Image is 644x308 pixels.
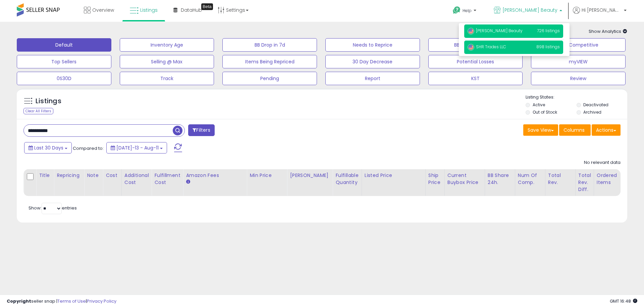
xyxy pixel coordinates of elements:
div: Current Buybox Price [447,172,482,186]
button: 0S30D [17,72,111,85]
a: Help [447,1,483,22]
strong: Copyright [7,298,31,304]
button: Needs to Reprice [325,38,420,52]
span: Listings [140,7,158,13]
div: Note [87,172,100,179]
span: [DATE]-13 - Aug-11 [116,144,159,151]
div: Repricing [57,172,81,179]
small: Amazon Fees. [186,179,190,185]
div: Total Rev. [548,172,573,186]
button: Inventory Age [120,38,214,52]
span: 898 listings [536,44,560,50]
span: Hi [PERSON_NAME] [582,7,622,13]
img: usa.png [468,28,474,35]
button: [DATE]-13 - Aug-11 [106,142,167,153]
button: Non Competitive [531,38,626,52]
div: Amazon Fees [186,172,244,179]
span: Show: entries [29,205,77,211]
button: Selling @ Max [120,55,214,68]
button: 30 Day Decrease [325,55,420,68]
div: Listed Price [365,172,423,179]
button: Pending [222,72,317,85]
button: Last 30 Days [24,142,72,153]
span: Overview [92,7,114,13]
div: Additional Cost [124,172,149,186]
button: Top Sellers [17,55,111,68]
span: Show Analytics [589,28,627,35]
button: BB Drop in 7d [222,38,317,52]
div: Min Price [250,172,284,179]
button: myVIEW [531,55,626,68]
button: Actions [592,124,621,136]
span: Compared to: [73,145,104,151]
div: Ordered Items [597,172,621,186]
button: Default [17,38,111,52]
img: usa.png [468,44,474,51]
button: KST [428,72,523,85]
button: Columns [559,124,591,136]
p: Listing States: [526,94,627,101]
button: BB Price Below Min [428,38,523,52]
div: Title [39,172,51,179]
div: Ship Price [428,172,442,186]
label: Active [533,102,545,108]
a: Terms of Use [57,298,86,304]
div: No relevant data [584,160,621,166]
span: [PERSON_NAME] Beauty [468,28,523,34]
button: Potential Losses [428,55,523,68]
a: Hi [PERSON_NAME] [573,7,627,22]
span: Columns [563,127,585,133]
div: seller snap | | [7,298,116,305]
button: Save View [523,124,558,136]
a: Privacy Policy [87,298,116,304]
span: [PERSON_NAME] Beauty [502,7,557,13]
div: Num of Comp. [518,172,542,186]
div: Cost [106,172,119,179]
i: Get Help [452,6,461,14]
label: Deactivated [583,102,608,108]
button: Review [531,72,626,85]
div: [PERSON_NAME] [290,172,330,179]
button: Filters [188,124,214,136]
span: 2025-09-11 16:48 GMT [610,298,637,304]
span: 726 listings [537,28,560,34]
button: Items Being Repriced [222,55,317,68]
span: DataHub [181,7,202,13]
div: Tooltip anchor [201,3,213,10]
div: Clear All Filters [23,108,53,114]
span: SHR Trades LLC [468,44,506,50]
span: Help [463,8,472,13]
label: Out of Stock [533,109,557,115]
div: Fulfillment Cost [154,172,180,186]
div: Fulfillable Quantity [335,172,359,186]
button: Track [120,72,214,85]
div: BB Share 24h. [488,172,512,186]
div: Total Rev. Diff. [578,172,591,193]
label: Archived [583,109,601,115]
span: Last 30 Days [34,144,63,151]
h5: Listings [36,97,61,106]
button: Report [325,72,420,85]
